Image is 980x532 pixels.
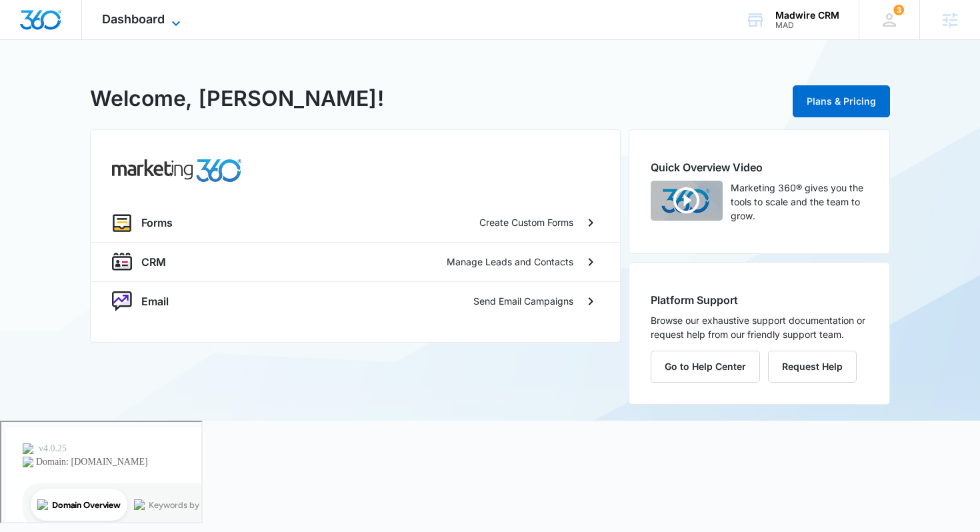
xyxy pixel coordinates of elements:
[112,159,241,182] img: common.products.marketing.title
[793,85,890,117] button: Plans & Pricing
[651,159,868,175] h2: Quick Overview Video
[768,361,857,372] a: Request Help
[141,215,173,231] p: Forms
[651,292,868,308] h2: Platform Support
[91,242,620,281] a: crmCRMManage Leads and Contacts
[768,351,857,383] button: Request Help
[36,77,47,88] img: tab_domain_overview_orange.svg
[141,254,166,270] p: CRM
[21,21,32,32] img: logo_orange.svg
[141,293,169,309] p: Email
[893,5,904,15] span: 3
[793,95,890,107] a: Plans & Pricing
[651,351,760,383] button: Go to Help Center
[479,215,573,229] p: Create Custom Forms
[91,203,620,242] a: formsFormsCreate Custom Forms
[473,294,573,308] p: Send Email Campaigns
[90,83,384,115] h1: Welcome, [PERSON_NAME]!
[112,291,132,311] img: nurture
[731,181,868,223] p: Marketing 360® gives you the tools to scale and the team to grow.
[651,361,768,372] a: Go to Help Center
[447,255,573,269] p: Manage Leads and Contacts
[35,35,147,45] div: Domain: [DOMAIN_NAME]
[102,12,165,26] span: Dashboard
[651,181,723,221] img: Quick Overview Video
[112,213,132,233] img: forms
[21,35,32,45] img: website_grey.svg
[91,281,620,321] a: nurtureEmailSend Email Campaigns
[775,10,839,21] div: account name
[51,79,119,87] div: Domain Overview
[775,21,839,30] div: account id
[133,77,143,88] img: tab_keywords_by_traffic_grey.svg
[37,21,65,32] div: v 4.0.25
[112,252,132,272] img: crm
[147,79,225,87] div: Keywords by Traffic
[893,5,904,15] div: notifications count
[651,313,868,341] p: Browse our exhaustive support documentation or request help from our friendly support team.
